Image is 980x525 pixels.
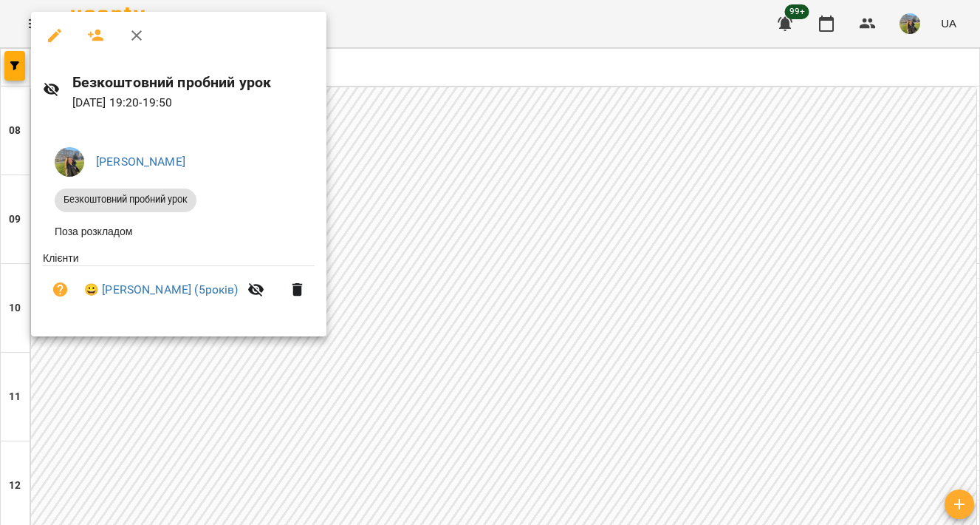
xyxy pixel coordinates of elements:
span: Безкоштовний пробний урок [55,193,196,206]
h6: Безкоштовний пробний урок [72,71,315,94]
a: [PERSON_NAME] [96,155,185,169]
a: 😀 [PERSON_NAME] (5років) [84,281,239,299]
li: Поза розкладом [43,218,315,245]
ul: Клієнти [43,251,315,319]
button: Візит ще не сплачено. Додати оплату? [43,272,78,308]
img: f0a73d492ca27a49ee60cd4b40e07bce.jpeg [55,147,84,177]
p: [DATE] 19:20 - 19:50 [72,94,315,112]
